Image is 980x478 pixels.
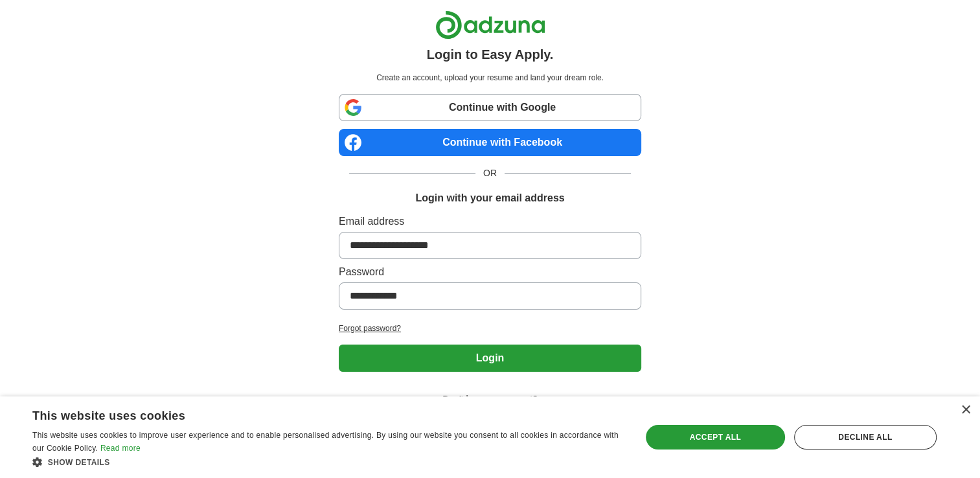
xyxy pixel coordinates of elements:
div: Close [961,405,970,415]
a: Continue with Facebook [339,129,641,156]
h1: Login with your email address [415,190,564,206]
p: Create an account, upload your resume and land your dream role. [341,72,639,84]
a: Continue with Google [339,94,641,121]
label: Email address [339,214,641,229]
div: Decline all [794,425,937,450]
div: This website uses cookies [32,404,591,424]
h1: Login to Easy Apply. [427,45,554,64]
button: Login [339,345,641,372]
span: This website uses cookies to improve user experience and to enable personalised advertising. By u... [32,431,619,453]
span: Don't have an account? [435,393,545,406]
span: OR [475,166,505,180]
div: Accept all [646,425,785,450]
span: Show details [48,458,110,467]
img: Adzuna logo [435,10,545,40]
a: Read more, opens a new window [100,444,141,453]
div: Show details [32,455,623,468]
label: Password [339,264,641,280]
a: Forgot password? [339,323,641,334]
